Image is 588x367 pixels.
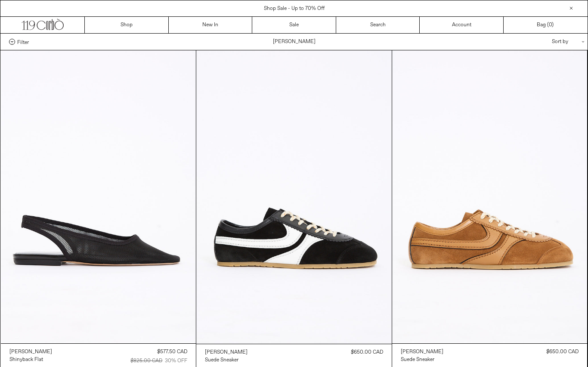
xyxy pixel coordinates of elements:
[546,348,579,356] div: $650.00 CAD
[130,357,162,365] div: $825.00 CAD
[392,50,588,343] img: Dries Van Noten Suede Sneaker
[17,39,29,45] span: Filter
[205,349,248,356] div: [PERSON_NAME]
[351,348,383,356] div: $650.00 CAD
[549,21,554,29] span: )
[85,17,169,33] a: Shop
[501,34,579,50] div: Sort by
[264,5,325,12] a: Shop Sale - Up to 70% Off
[420,17,504,33] a: Account
[9,356,52,364] a: Shinyback Flat
[549,22,552,28] span: 0
[169,17,253,33] a: New In
[205,356,248,364] a: Suede Sneaker
[401,356,434,364] div: Suede Sneaker
[336,17,420,33] a: Search
[504,17,588,33] a: Bag ()
[196,50,392,344] img: Dries Van Noten Suede Sneaker
[9,348,52,356] a: [PERSON_NAME]
[157,348,187,356] div: $577.50 CAD
[252,17,336,33] a: Sale
[205,348,248,356] a: [PERSON_NAME]
[1,50,196,343] img: Dries Van Noten Shinyback Flat
[401,356,443,364] a: Suede Sneaker
[205,357,238,364] div: Suede Sneaker
[165,357,187,365] div: 30% OFF
[9,356,43,364] div: Shinyback Flat
[401,348,443,356] a: [PERSON_NAME]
